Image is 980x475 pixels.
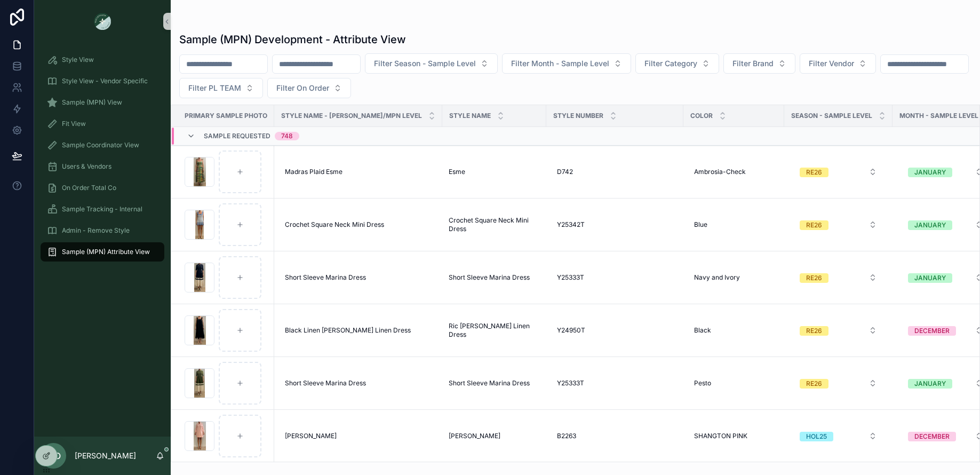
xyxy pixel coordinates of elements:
span: Short Sleeve Marina Dress [449,379,530,387]
span: Sample (MPN) Attribute View [62,248,150,256]
span: [PERSON_NAME] [449,432,500,440]
div: JANUARY [914,379,946,389]
a: Select Button [791,373,886,393]
button: Select Button [791,321,886,340]
h1: Sample (MPN) Development - Attribute View [179,32,406,47]
span: Sample Coordinator View [62,141,139,149]
a: Sample (MPN) Attribute View [41,242,164,262]
span: Sample Tracking - Internal [62,205,142,213]
button: Select Button [791,268,886,287]
a: Short Sleeve Marina Dress [281,375,436,392]
div: JANUARY [914,273,946,283]
span: Navy and Ivory [694,273,740,282]
div: RE26 [806,273,822,283]
a: Style View [41,50,164,69]
a: Sample (MPN) View [41,93,164,112]
a: Fit View [41,114,164,133]
div: JANUARY [914,168,946,177]
span: SHANGTON PINK [694,432,747,440]
a: Black Linen [PERSON_NAME] Linen Dress [281,322,436,339]
a: D742 [553,163,677,180]
button: Select Button [791,426,886,446]
a: Short Sleeve Marina Dress [281,269,436,286]
span: Filter Season - Sample Level [374,58,476,69]
span: Blue [694,220,707,229]
span: MONTH - SAMPLE LEVEL [899,112,978,120]
span: Y25342T [557,220,585,229]
div: RE26 [806,326,822,336]
span: Esme [449,168,465,176]
span: Filter Month - Sample Level [511,58,609,69]
span: Filter On Order [276,83,329,93]
a: Pesto [690,375,778,392]
span: Color [690,112,713,120]
a: [PERSON_NAME] [449,432,540,440]
span: [PERSON_NAME] [285,432,337,440]
span: Style View [62,56,94,64]
a: Black [690,322,778,339]
a: Y24950T [553,322,677,339]
button: Select Button [502,53,631,74]
span: Short Sleeve Marina Dress [449,273,530,282]
span: Madras Plaid Esme [285,168,342,176]
span: Crochet Square Neck Mini Dress [285,220,384,229]
a: [PERSON_NAME] [281,427,436,445]
div: RE26 [806,168,822,177]
a: Select Button [791,426,886,446]
p: [PERSON_NAME] [75,450,136,461]
span: Style Name - [PERSON_NAME]/MPN Level [281,112,422,120]
span: Ambrosia-Check [694,168,746,176]
div: JANUARY [914,220,946,230]
a: Style View - Vendor Specific [41,72,164,91]
span: Admin - Remove Style [62,226,130,235]
a: Crochet Square Neck Mini Dress [281,216,436,233]
a: Crochet Square Neck Mini Dress [449,216,540,233]
span: Filter PL TEAM [188,83,241,93]
a: Short Sleeve Marina Dress [449,273,540,282]
img: App logo [94,13,111,30]
span: Y24950T [557,326,585,335]
a: Y25333T [553,269,677,286]
span: Black Linen [PERSON_NAME] Linen Dress [285,326,411,335]
a: Select Button [791,267,886,288]
div: RE26 [806,220,822,230]
div: RE26 [806,379,822,389]
a: Select Button [791,320,886,341]
div: scrollable content [34,43,171,275]
span: Season - Sample Level [791,112,872,120]
button: Select Button [800,53,876,74]
span: Black [694,326,711,335]
span: Style Number [553,112,603,120]
a: On Order Total Co [41,178,164,197]
span: Pesto [694,379,711,387]
a: Madras Plaid Esme [281,163,436,180]
span: Filter Vendor [809,58,854,69]
button: Select Button [791,162,886,181]
a: Y25333T [553,375,677,392]
div: HOL25 [806,432,827,441]
span: Filter Category [644,58,697,69]
a: Short Sleeve Marina Dress [449,379,540,387]
a: B2263 [553,427,677,445]
span: D742 [557,168,573,176]
button: Select Button [267,78,351,98]
span: Short Sleeve Marina Dress [285,379,366,387]
button: Select Button [635,53,719,74]
span: Y25333T [557,379,584,387]
span: Primary Sample Photo [185,112,267,120]
a: SHANGTON PINK [690,427,778,445]
a: Sample Tracking - Internal [41,200,164,219]
span: Style Name [449,112,491,120]
a: Navy and Ivory [690,269,778,286]
span: Sample (MPN) View [62,98,122,107]
a: Admin - Remove Style [41,221,164,240]
span: Short Sleeve Marina Dress [285,273,366,282]
a: Esme [449,168,540,176]
div: DECEMBER [914,326,950,336]
span: Ric [PERSON_NAME] Linen Dress [449,322,540,339]
a: Users & Vendors [41,157,164,176]
button: Select Button [791,215,886,234]
a: Ambrosia-Check [690,163,778,180]
span: On Order Total Co [62,184,116,192]
span: Style View - Vendor Specific [62,77,148,85]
